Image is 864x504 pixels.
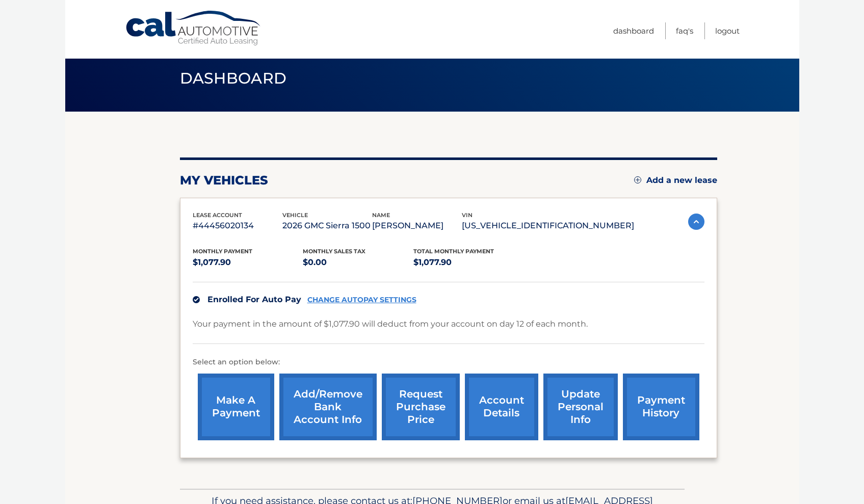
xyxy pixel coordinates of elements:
a: Cal Automotive [125,10,263,46]
p: [US_VEHICLE_IDENTIFICATION_NUMBER] [462,219,634,233]
a: account details [465,374,538,440]
a: Logout [715,22,740,39]
span: Dashboard [180,69,287,88]
a: Dashboard [613,22,654,39]
a: FAQ's [676,22,693,39]
p: Select an option below: [193,356,704,368]
p: $1,077.90 [413,255,524,270]
h2: my vehicles [180,173,268,188]
span: vehicle [282,211,308,219]
img: add.svg [634,176,641,183]
span: vin [462,211,473,219]
p: $0.00 [303,255,413,270]
span: Enrolled For Auto Pay [207,295,301,304]
a: update personal info [543,374,618,440]
img: accordion-active.svg [688,214,704,230]
span: lease account [193,211,242,219]
a: make a payment [198,374,274,440]
a: request purchase price [382,374,460,440]
img: check.svg [193,296,200,303]
a: CHANGE AUTOPAY SETTINGS [307,296,416,304]
span: Monthly sales Tax [303,248,365,255]
a: payment history [623,374,699,440]
span: name [372,211,390,219]
p: [PERSON_NAME] [372,219,462,233]
p: #44456020134 [193,219,282,233]
p: $1,077.90 [193,255,303,270]
a: Add a new lease [634,175,717,185]
p: Your payment in the amount of $1,077.90 will deduct from your account on day 12 of each month. [193,317,588,331]
span: Monthly Payment [193,248,252,255]
p: 2026 GMC Sierra 1500 [282,219,372,233]
span: Total Monthly Payment [413,248,494,255]
a: Add/Remove bank account info [279,374,377,440]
